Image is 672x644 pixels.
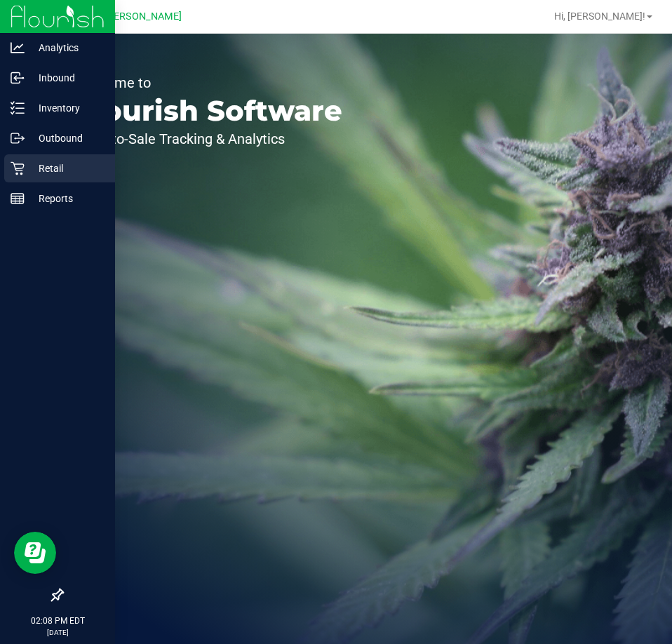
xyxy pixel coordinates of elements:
[25,69,109,86] p: Inbound
[11,101,25,115] inline-svg: Inventory
[25,130,109,147] p: Outbound
[25,160,109,177] p: Retail
[76,132,342,146] p: Seed-to-Sale Tracking & Analytics
[554,11,645,22] span: Hi, [PERSON_NAME]!
[11,131,25,145] inline-svg: Outbound
[105,11,182,22] span: [PERSON_NAME]
[25,190,109,207] p: Reports
[6,615,109,627] p: 02:08 PM EDT
[25,100,109,116] p: Inventory
[11,41,25,55] inline-svg: Analytics
[11,161,25,175] inline-svg: Retail
[11,71,25,85] inline-svg: Inbound
[14,532,56,574] iframe: Resource center
[76,76,342,90] p: Welcome to
[11,192,25,206] inline-svg: Reports
[25,39,109,56] p: Analytics
[6,627,109,638] p: [DATE]
[76,97,342,125] p: Flourish Software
